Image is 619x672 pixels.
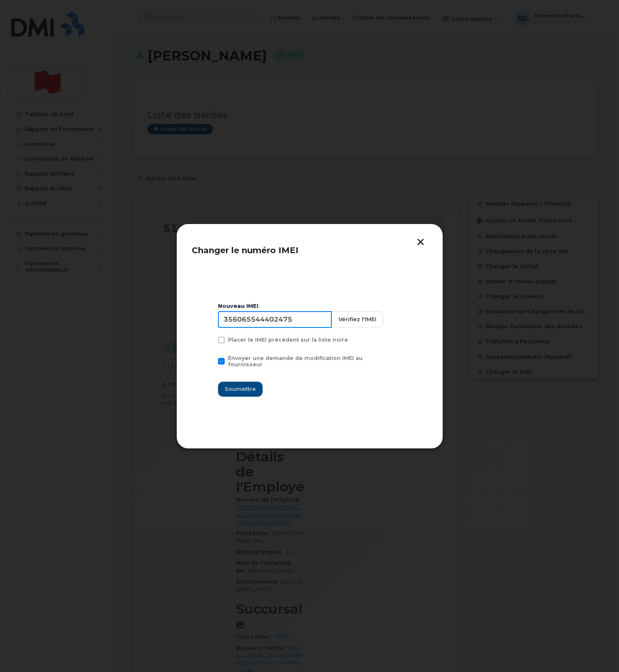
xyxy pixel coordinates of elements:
input: Envoyer une demande de modification IMEI au fournisseur [208,355,212,359]
span: Envoyer une demande de modification IMEI au fournisseur [228,355,363,367]
input: Placer le IMEI précédent sur la liste noire [208,337,212,341]
div: Nouveau IMEI [218,303,401,310]
span: Soumettre [225,385,256,393]
span: Placer le IMEI précédent sur la liste noire [228,337,348,343]
span: Changer le numéro IMEI [192,245,298,255]
button: Soumettre [218,382,263,397]
button: Vérifiez l'IMEI [331,311,383,328]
